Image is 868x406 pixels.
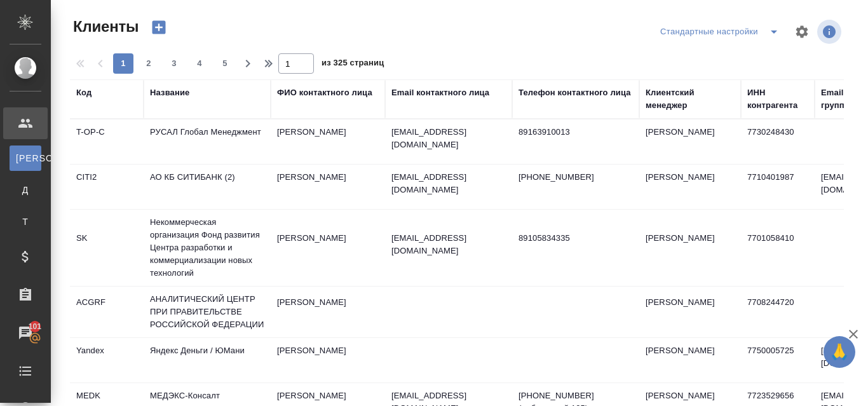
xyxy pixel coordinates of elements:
td: T-OP-C [70,119,144,164]
div: Код [76,86,92,99]
td: [PERSON_NAME] [639,338,741,382]
span: Настроить таблицу [787,17,817,47]
span: [PERSON_NAME] [16,152,35,165]
div: Email контактного лица [391,86,489,99]
p: [EMAIL_ADDRESS][DOMAIN_NAME] [391,171,506,196]
td: [PERSON_NAME] [271,338,385,382]
td: [PERSON_NAME] [639,226,741,270]
button: 🙏 [824,336,855,368]
td: [PERSON_NAME] [639,165,741,209]
p: [EMAIL_ADDRESS][DOMAIN_NAME] [391,126,506,151]
td: [PERSON_NAME] [271,226,385,270]
td: [PERSON_NAME] [271,165,385,209]
div: Телефон контактного лица [519,86,631,99]
td: 7750005725 [741,338,815,382]
p: [EMAIL_ADDRESS][DOMAIN_NAME] [391,232,506,257]
p: [PHONE_NUMBER] [519,171,633,184]
a: Д [10,177,41,203]
td: 7708244720 [741,290,815,334]
span: Посмотреть информацию [817,20,844,44]
td: SK [70,226,144,270]
td: Яндекс Деньги / ЮМани [144,338,271,382]
a: 101 [3,317,48,349]
td: РУСАЛ Глобал Менеджмент [144,119,271,164]
td: [PERSON_NAME] [271,290,385,334]
td: Yandex [70,338,144,382]
span: Клиенты [70,17,139,37]
td: 7701058410 [741,226,815,270]
td: 7730248430 [741,119,815,164]
div: ФИО контактного лица [277,86,372,99]
span: 3 [164,57,184,70]
td: Некоммерческая организация Фонд развития Центра разработки и коммерциализации новых технологий [144,210,271,286]
div: Клиентский менеджер [646,86,735,112]
td: АНАЛИТИЧЕСКИЙ ЦЕНТР ПРИ ПРАВИТЕЛЬСТВЕ РОССИЙСКОЙ ФЕДЕРАЦИИ [144,287,271,337]
button: 4 [189,53,210,74]
div: Название [150,86,189,99]
button: 2 [139,53,159,74]
td: ACGRF [70,290,144,334]
button: 5 [215,53,235,74]
td: АО КБ СИТИБАНК (2) [144,165,271,209]
td: [PERSON_NAME] [639,290,741,334]
span: 4 [189,57,210,70]
span: 101 [21,320,50,333]
a: [PERSON_NAME] [10,145,41,171]
span: Д [16,184,35,196]
span: Т [16,215,35,228]
div: ИНН контрагента [747,86,808,112]
td: [PERSON_NAME] [271,119,385,164]
td: 7710401987 [741,165,815,209]
button: 3 [164,53,184,74]
td: CITI2 [70,165,144,209]
p: 89163910013 [519,126,633,139]
span: 2 [139,57,159,70]
span: из 325 страниц [322,55,384,74]
div: split button [657,22,787,42]
p: 89105834335 [519,232,633,245]
span: 5 [215,57,235,70]
td: [PERSON_NAME] [639,119,741,164]
button: Создать [144,17,174,38]
span: 🙏 [829,339,850,365]
a: Т [10,209,41,234]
